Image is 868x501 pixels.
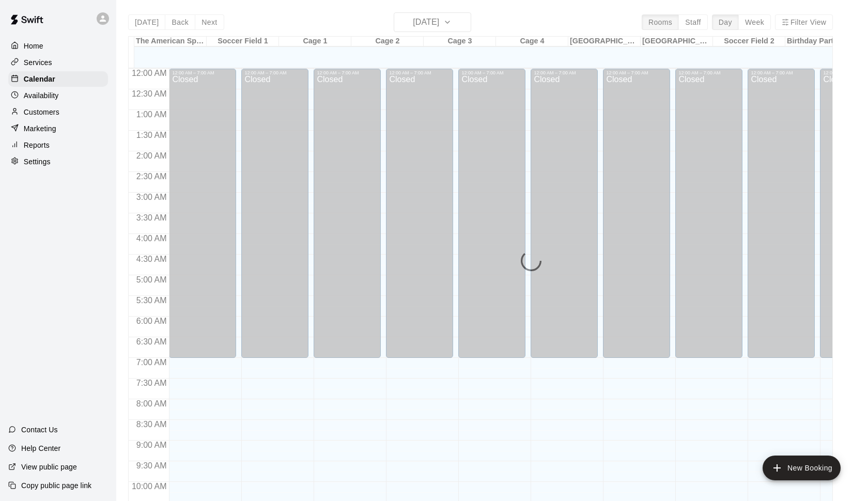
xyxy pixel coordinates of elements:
[134,234,169,243] span: 4:00 AM
[713,37,785,46] div: Soccer Field 2
[134,110,169,119] span: 1:00 AM
[678,75,739,362] div: Closed
[134,275,169,284] span: 5:00 AM
[389,70,450,75] div: 12:00 AM – 7:00 AM
[24,57,52,68] p: Services
[458,69,525,358] div: 12:00 AM – 7:00 AM: Closed
[461,70,522,75] div: 12:00 AM – 7:00 AM
[134,461,169,470] span: 9:30 AM
[134,151,169,160] span: 2:00 AM
[8,71,108,87] a: Calendar
[244,75,305,362] div: Closed
[8,38,108,54] a: Home
[386,69,453,358] div: 12:00 AM – 7:00 AM: Closed
[751,75,812,362] div: Closed
[534,70,595,75] div: 12:00 AM – 7:00 AM
[21,480,91,491] p: Copy public page link
[244,70,305,75] div: 12:00 AM – 7:00 AM
[24,41,43,51] p: Home
[8,88,108,103] a: Availability
[24,74,55,84] p: Calendar
[317,75,378,362] div: Closed
[606,75,667,362] div: Closed
[24,140,50,150] p: Reports
[424,37,496,46] div: Cage 3
[314,69,381,358] div: 12:00 AM – 7:00 AM: Closed
[24,123,56,134] p: Marketing
[8,154,108,169] a: Settings
[8,104,108,120] a: Customers
[496,37,568,46] div: Cage 4
[606,70,667,75] div: 12:00 AM – 7:00 AM
[21,462,77,472] p: View public page
[129,89,169,98] span: 12:30 AM
[134,296,169,305] span: 5:30 AM
[134,379,169,387] span: 7:30 AM
[134,317,169,325] span: 6:00 AM
[134,37,207,46] div: The American Sports Academy
[134,337,169,346] span: 6:30 AM
[134,131,169,139] span: 1:30 AM
[134,420,169,429] span: 8:30 AM
[134,213,169,222] span: 3:30 AM
[461,75,522,362] div: Closed
[134,193,169,201] span: 3:00 AM
[207,37,279,46] div: Soccer Field 1
[678,70,739,75] div: 12:00 AM – 7:00 AM
[169,69,236,358] div: 12:00 AM – 7:00 AM: Closed
[24,156,51,167] p: Settings
[134,399,169,408] span: 8:00 AM
[568,37,641,46] div: [GEOGRAPHIC_DATA] W [GEOGRAPHIC_DATA]
[641,37,713,46] div: [GEOGRAPHIC_DATA]
[763,456,841,480] button: add
[751,70,812,75] div: 12:00 AM – 7:00 AM
[134,172,169,181] span: 2:30 AM
[134,255,169,263] span: 4:30 AM
[8,137,108,153] a: Reports
[603,69,670,358] div: 12:00 AM – 7:00 AM: Closed
[172,70,233,75] div: 12:00 AM – 7:00 AM
[351,37,424,46] div: Cage 2
[24,90,59,101] p: Availability
[748,69,815,358] div: 12:00 AM – 7:00 AM: Closed
[21,425,58,435] p: Contact Us
[534,75,595,362] div: Closed
[675,69,742,358] div: 12:00 AM – 7:00 AM: Closed
[317,70,378,75] div: 12:00 AM – 7:00 AM
[134,441,169,449] span: 9:00 AM
[129,69,169,77] span: 12:00 AM
[785,37,858,46] div: Birthday Party Room
[531,69,598,358] div: 12:00 AM – 7:00 AM: Closed
[172,75,233,362] div: Closed
[129,482,169,491] span: 10:00 AM
[21,443,60,453] p: Help Center
[24,107,59,117] p: Customers
[241,69,308,358] div: 12:00 AM – 7:00 AM: Closed
[279,37,351,46] div: Cage 1
[389,75,450,362] div: Closed
[134,358,169,367] span: 7:00 AM
[8,55,108,70] a: Services
[8,121,108,136] a: Marketing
